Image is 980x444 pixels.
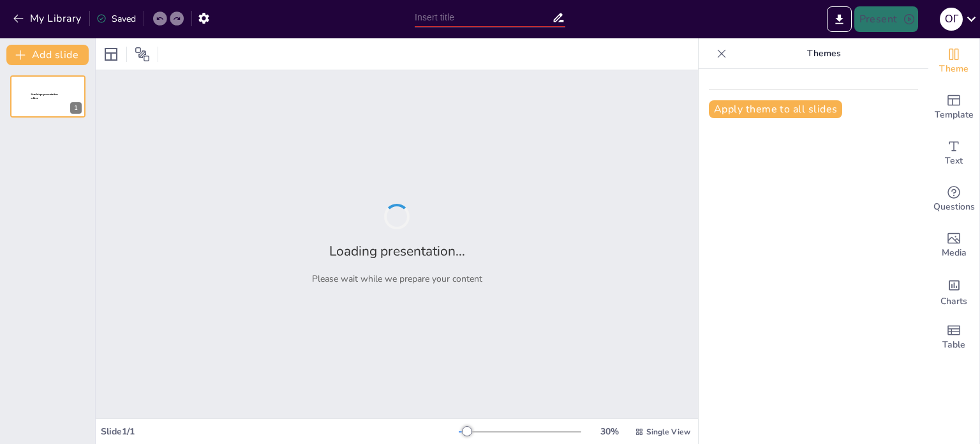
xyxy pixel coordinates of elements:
[415,8,552,27] input: Insert title
[709,100,842,118] button: Apply theme to all slides
[732,38,916,69] p: Themes
[31,93,58,100] span: Sendsteps presentation editor
[928,38,979,84] div: Change the overall theme
[928,314,979,360] div: Add a table
[70,102,82,114] div: 1
[940,295,967,309] span: Charts
[646,427,690,437] span: Single View
[942,338,965,352] span: Table
[6,45,89,65] button: Add slide
[101,44,121,65] div: Layout
[827,6,852,32] button: Export to PowerPoint
[933,200,975,214] span: Questions
[101,425,459,438] div: Slide 1 / 1
[10,8,87,29] button: My Library
[942,246,967,260] span: Media
[935,108,974,122] span: Template
[96,13,136,25] div: Saved
[940,6,963,32] button: О Г
[928,268,979,314] div: Add charts and graphs
[135,47,150,62] span: Position
[312,273,482,285] p: Please wait while we prepare your content
[939,62,969,76] span: Theme
[10,75,85,118] div: 1
[945,154,963,168] span: Text
[329,242,465,260] h2: Loading presentation...
[928,176,979,222] div: Get real-time input from your audience
[940,8,963,31] div: О Г
[928,84,979,130] div: Add ready made slides
[928,130,979,176] div: Add text boxes
[854,6,918,32] button: Present
[594,425,625,438] div: 30 %
[928,222,979,268] div: Add images, graphics, shapes or video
